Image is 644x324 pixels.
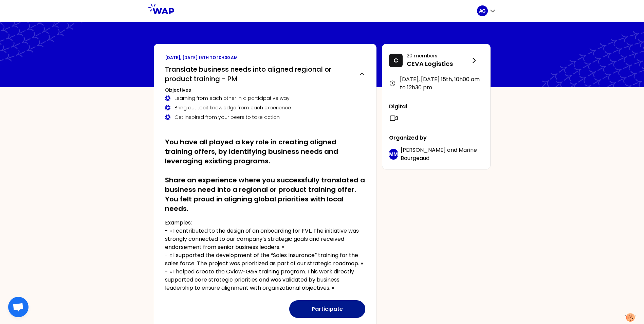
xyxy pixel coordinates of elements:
p: Organized by [389,134,483,142]
button: Participate [289,300,365,318]
h2: Translate business needs into aligned regional or product training - PM [165,65,353,84]
p: Examples: - « I contributed to the design of an onboarding for FVL. The initiative was strongly c... [165,219,365,292]
button: AG [477,5,496,16]
div: [DATE], [DATE] 15th , 10h00 am to 12h30 pm [389,75,483,92]
p: MM [389,151,398,158]
h3: Objectives [165,87,365,93]
p: CEVA Logistics [407,59,470,69]
span: [PERSON_NAME] [401,146,446,154]
div: Open chat [8,297,29,317]
p: AG [479,7,486,14]
p: Digital [389,103,483,111]
div: Bring out tacit knowledge from each experience [165,104,365,111]
span: Marine Bourgeaud [401,146,477,162]
div: Learning from each other in a participative way [165,95,365,102]
h2: You have all played a key role in creating aligned training offers, by identifying business needs... [165,137,365,213]
p: C [393,56,398,65]
button: Translate business needs into aligned regional or product training - PM [165,65,365,84]
div: Get inspired from your peers to take action [165,114,365,121]
p: [DATE], [DATE] 15th to 10h00 am [165,55,365,60]
p: and [401,146,483,162]
p: 20 members [407,52,470,59]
